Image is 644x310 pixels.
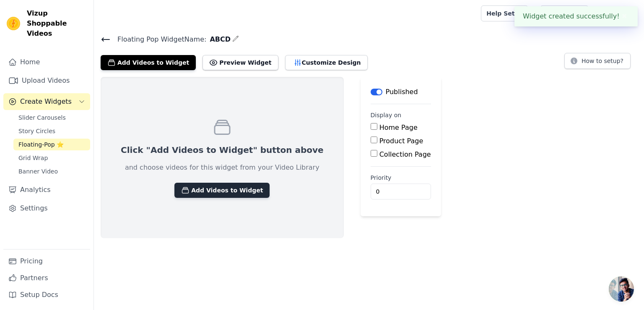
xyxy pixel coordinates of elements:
span: Create Widgets [20,97,72,107]
div: Widget created successfully! [514,6,638,26]
a: Partners [3,270,90,286]
span: Story Circles [18,127,55,135]
button: Preview Widget [203,55,278,70]
button: Add Videos to Widget [174,183,270,198]
a: Settings [3,200,90,217]
p: Beebox [609,6,637,21]
p: and choose videos for this widget from your Video Library [125,163,319,173]
p: Published [386,87,418,97]
label: Priority [371,173,431,182]
span: Floating Pop Widget Name: [111,34,206,45]
div: Edit Name [232,34,239,45]
span: Banner Video [18,167,58,176]
a: Grid Wrap [13,152,90,164]
a: How to setup? [564,59,631,67]
a: Analytics [3,181,90,198]
label: Product Page [379,137,423,145]
button: Close [620,11,629,21]
span: Grid Wrap [18,154,48,162]
button: How to setup? [564,53,631,69]
span: Vizup Shoppable Videos [27,8,87,39]
a: Story Circles [13,125,90,137]
button: Customize Design [285,55,368,70]
button: B Beebox [595,6,637,21]
a: Floating-Pop ⭐ [13,139,90,150]
a: Setup Docs [3,286,90,303]
img: Vizup [7,17,20,30]
a: Help Setup [481,5,528,21]
span: Slider Carousels [18,113,66,122]
a: Upload Videos [3,72,90,89]
span: Floating-Pop ⭐ [18,140,64,149]
a: Slider Carousels [13,112,90,123]
button: Add Videos to Widget [101,55,196,70]
a: Open chat [609,276,634,302]
legend: Display on [371,111,402,119]
p: Click "Add Videos to Widget" button above [121,144,324,156]
label: Collection Page [379,150,431,158]
a: Home [3,54,90,71]
span: ABCD [206,34,231,45]
a: Banner Video [13,166,90,177]
button: Create Widgets [3,93,90,110]
label: Home Page [379,123,418,131]
a: Book Demo [540,5,588,21]
a: Pricing [3,253,90,270]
